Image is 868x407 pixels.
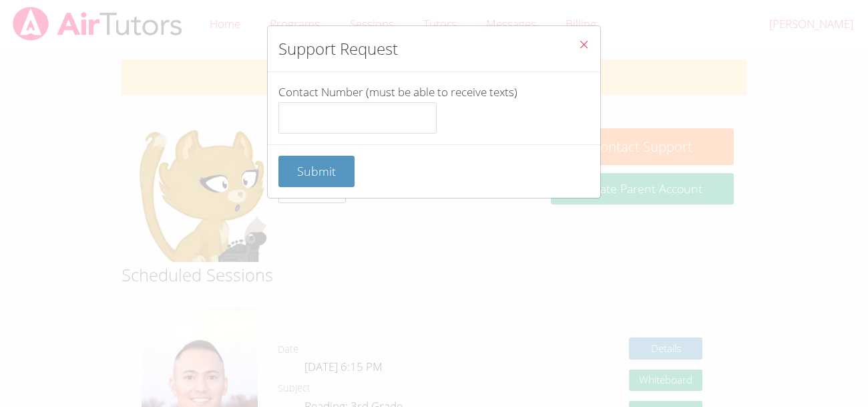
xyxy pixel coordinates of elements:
[278,102,437,134] input: Contact Number (must be able to receive texts)
[297,163,336,179] span: Submit
[278,84,590,134] label: Contact Number (must be able to receive texts)
[568,26,600,67] button: Close
[278,37,398,61] h2: Support Request
[278,156,355,187] button: Submit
